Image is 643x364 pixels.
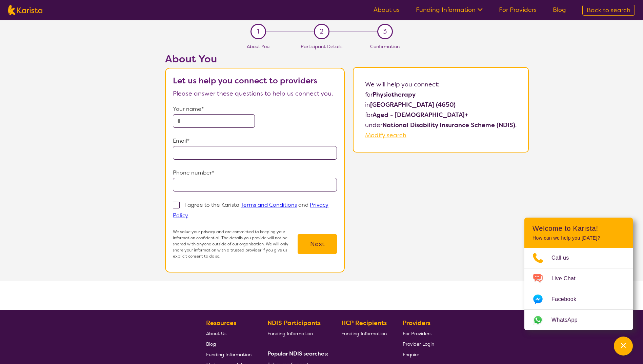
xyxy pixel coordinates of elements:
p: I agree to the Karista and [173,201,328,219]
b: National Disability Insurance Scheme (NDIS) [382,121,515,129]
a: For Providers [499,6,537,14]
b: Aged - [DEMOGRAPHIC_DATA]+ [373,111,468,119]
span: Funding Information [341,330,387,337]
a: Terms and Conditions [241,201,297,208]
b: [GEOGRAPHIC_DATA] (4650) [370,101,456,109]
b: Providers [403,319,430,327]
span: Blog [206,341,216,347]
h2: Welcome to Karista! [533,224,625,232]
p: We will help you connect: [365,79,517,89]
a: Modify search [365,131,406,139]
p: Phone number* [173,168,337,178]
span: Provider Login [403,341,434,347]
a: For Providers [403,328,434,339]
a: Funding Information [416,6,483,14]
a: About us [374,6,400,14]
b: HCP Recipients [341,319,387,327]
span: About You [247,43,269,49]
p: Please answer these questions to help us connect you. [173,88,337,99]
span: Facebook [551,294,584,304]
span: Funding Information [267,330,313,337]
button: Next [298,234,337,254]
b: Popular NDIS searches: [267,350,328,357]
a: Funding Information [206,349,252,360]
ul: Choose channel [524,248,633,330]
span: Call us [551,253,577,263]
b: Physiotherapy [373,90,416,99]
p: for [365,110,517,120]
p: Your name* [173,104,337,114]
span: Back to search [587,6,630,14]
b: Resources [206,319,236,327]
span: For Providers [403,330,431,337]
a: Funding Information [341,328,387,339]
p: under . [365,120,517,130]
a: Blog [553,6,566,14]
div: Channel Menu [524,218,633,330]
a: About Us [206,328,252,339]
span: Participant Details [301,43,342,49]
span: 2 [320,26,323,37]
a: Enquire [403,349,434,360]
span: Confirmation [370,43,400,49]
b: Let us help you connect to providers [173,75,317,86]
h2: About You [165,53,345,65]
a: Blog [206,339,252,349]
p: in [365,100,517,110]
img: Karista logo [8,5,42,15]
span: Funding Information [206,351,252,358]
p: We value your privacy and are committed to keeping your information confidential. The details you... [173,229,298,259]
span: Enquire [403,351,419,358]
span: 3 [383,26,387,37]
button: Channel Menu [614,337,633,356]
a: Back to search [582,5,635,16]
b: NDIS Participants [267,319,321,327]
a: Funding Information [267,328,326,339]
p: for [365,89,517,100]
span: 1 [257,26,259,37]
span: WhatsApp [551,315,586,325]
a: Provider Login [403,339,434,349]
span: Live Chat [551,274,584,284]
p: Email* [173,136,337,146]
span: About Us [206,330,226,337]
p: How can we help you [DATE]? [533,235,625,241]
a: Web link opens in a new tab. [524,310,633,330]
